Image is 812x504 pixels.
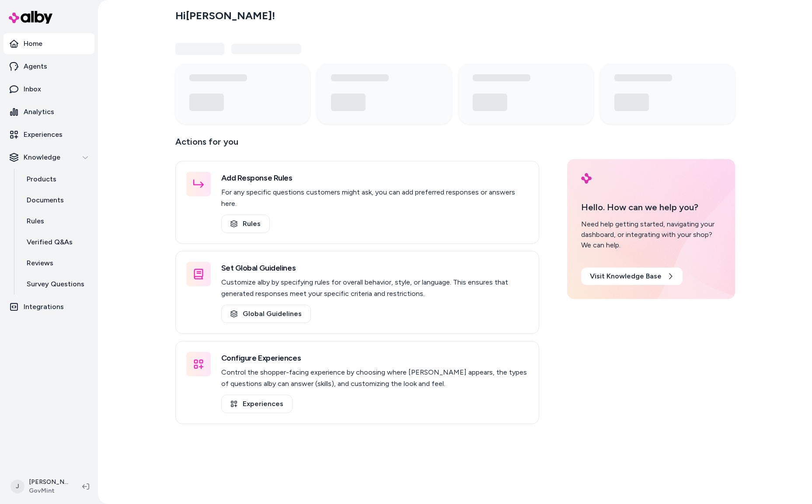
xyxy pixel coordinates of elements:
[24,302,64,312] p: Integrations
[221,277,528,299] p: Customize alby by specifying rules for overall behavior, style, or language. This ensures that ge...
[24,152,60,163] p: Knowledge
[18,232,94,253] a: Verified Q&As
[221,395,293,413] a: Experiences
[9,11,52,24] img: alby Logo
[27,237,73,247] p: Verified Q&As
[3,147,94,168] button: Knowledge
[221,262,528,274] h3: Set Global Guidelines
[24,107,54,117] p: Analytics
[18,211,94,232] a: Rules
[5,473,75,501] button: J[PERSON_NAME]GovMint
[18,190,94,211] a: Documents
[221,187,528,209] p: For any specific questions customers might ask, you can add preferred responses or answers here.
[3,124,94,145] a: Experiences
[221,215,270,233] a: Rules
[27,174,56,184] p: Products
[24,61,47,72] p: Agents
[18,253,94,274] a: Reviews
[175,9,275,22] h2: Hi [PERSON_NAME] !
[24,84,41,94] p: Inbox
[27,195,64,205] p: Documents
[29,487,68,495] span: GovMint
[18,169,94,190] a: Products
[175,135,539,156] p: Actions for you
[29,478,68,487] p: [PERSON_NAME]
[18,274,94,295] a: Survey Questions
[27,279,84,289] p: Survey Questions
[3,296,94,317] a: Integrations
[3,101,94,122] a: Analytics
[24,38,42,49] p: Home
[10,480,24,494] span: J
[3,56,94,77] a: Agents
[27,216,44,226] p: Rules
[3,79,94,100] a: Inbox
[24,129,63,140] p: Experiences
[581,268,683,285] a: Visit Knowledge Base
[581,173,592,184] img: alby Logo
[221,352,528,364] h3: Configure Experiences
[221,172,528,184] h3: Add Response Rules
[27,258,53,268] p: Reviews
[221,305,311,323] a: Global Guidelines
[581,219,721,250] div: Need help getting started, navigating your dashboard, or integrating with your shop? We can help.
[3,33,94,54] a: Home
[221,367,528,389] p: Control the shopper-facing experience by choosing where [PERSON_NAME] appears, the types of quest...
[581,201,721,214] p: Hello. How can we help you?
